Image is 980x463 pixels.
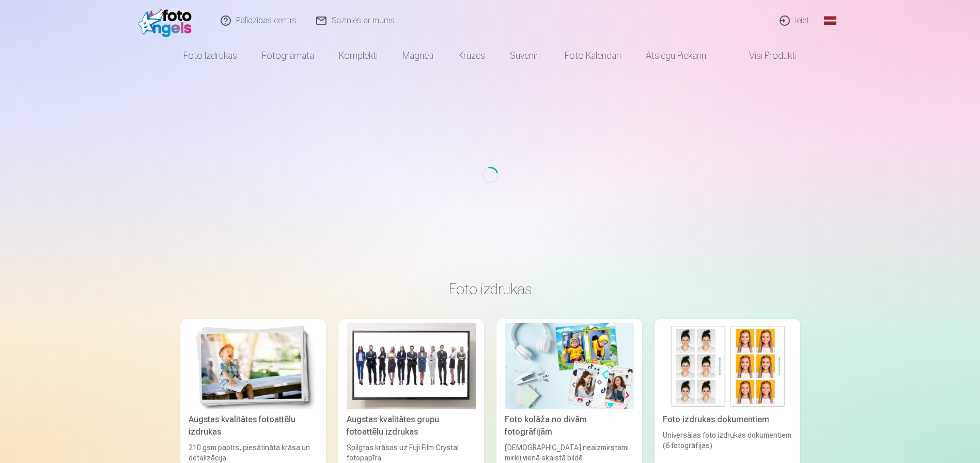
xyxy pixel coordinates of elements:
[663,323,792,409] img: Foto izdrukas dokumentiem
[633,41,720,70] a: Atslēgu piekariņi
[659,413,796,426] div: Foto izdrukas dokumentiem
[189,323,318,409] img: Augstas kvalitātes fotoattēlu izdrukas
[505,323,634,409] img: Foto kolāža no divām fotogrāfijām
[390,41,446,70] a: Magnēti
[343,442,480,463] div: Spilgtas krāsas uz Fuji Film Crystal fotopapīra
[552,41,633,70] a: Foto kalendāri
[497,41,552,70] a: Suvenīri
[501,413,638,438] div: Foto kolāža no divām fotogrāfijām
[184,413,322,438] div: Augstas kvalitātes fotoattēlu izdrukas
[184,442,322,463] div: 210 gsm papīrs, piesātināta krāsa un detalizācija
[326,41,390,70] a: Komplekti
[501,442,638,463] div: [DEMOGRAPHIC_DATA] neaizmirstami mirkļi vienā skaistā bildē
[189,280,792,298] h3: Foto izdrukas
[446,41,497,70] a: Krūzes
[171,41,250,70] a: Foto izdrukas
[250,41,326,70] a: Fotogrāmata
[720,41,809,70] a: Visi produkti
[138,4,197,37] img: /fa1
[347,323,476,409] img: Augstas kvalitātes grupu fotoattēlu izdrukas
[659,430,796,463] div: Universālas foto izdrukas dokumentiem (6 fotogrāfijas)
[343,413,480,438] div: Augstas kvalitātes grupu fotoattēlu izdrukas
